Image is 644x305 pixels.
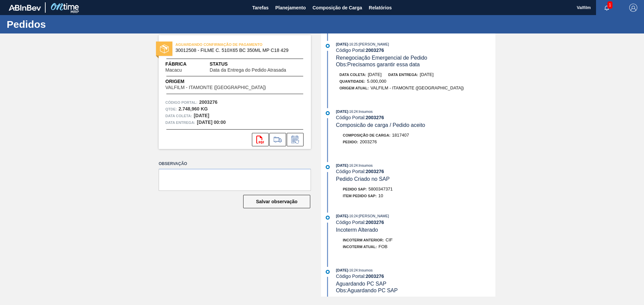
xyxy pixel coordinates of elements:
div: Código Portal: [336,274,495,279]
span: Código Portal: [165,99,198,106]
img: atual [326,111,330,115]
span: [DATE] [336,163,348,167]
span: Pedido SAP: [343,187,367,191]
span: Obs: Aguardando PC SAP [336,288,398,293]
span: : Insumos [358,163,373,167]
span: Pedido Criado no SAP [336,176,390,182]
span: Renegociação Emergencial de Pedido [336,55,427,61]
div: Código Portal: [336,220,495,225]
span: Composição de Carga : [343,133,390,137]
span: Quantidade : [339,79,365,83]
h1: Pedidos [7,20,126,28]
span: Composicão de carga / Pedido aceito [336,122,425,128]
span: Data entrega: [388,73,418,77]
span: Origem Atual: [339,86,369,90]
strong: 2003276 [199,99,218,105]
span: [DATE] [336,109,348,113]
span: AGUARDANDO CONFIRMAÇÃO DE PAGAMENTO [175,41,269,48]
span: Data entrega: [165,119,195,126]
strong: 2003276 [366,274,384,279]
span: [DATE] [336,214,348,218]
span: Fábrica [165,61,203,68]
span: - 16:24 [348,269,358,272]
img: atual [326,44,330,48]
span: Aguardando PC SAP [336,281,386,287]
span: Composição de Carga [313,4,362,12]
span: Origem [165,78,285,85]
img: TNhmsLtSVTkK8tSr43FrP2fwEKptu5GPRR3wAAAABJRU5ErkJggg== [9,5,41,11]
span: Status [210,61,304,68]
div: Código Portal: [336,169,495,174]
label: Observação [159,159,311,169]
span: Data coleta: [339,73,366,77]
strong: 2003276 [366,220,384,225]
span: Tarefas [252,4,269,12]
img: atual [326,165,330,169]
span: - 16:24 [348,164,358,167]
span: Item pedido SAP: [343,194,377,198]
span: Incoterm Atual: [343,245,377,249]
span: Macacu [165,68,182,73]
span: : [PERSON_NAME] [358,42,389,46]
span: 30012508 - FILME C. 510X65 BC 350ML MP C18 429 [175,48,297,53]
div: Código Portal: [336,48,495,53]
span: VALFILM - ITAMONTE ([GEOGRAPHIC_DATA]) [370,85,464,90]
span: : Insumos [358,268,373,272]
span: - 16:24 [348,214,358,218]
span: 5.000,000 [367,79,386,84]
span: Pedido : [343,140,358,144]
span: VALFILM - ITAMONTE ([GEOGRAPHIC_DATA]) [165,85,266,90]
span: [DATE] [336,42,348,46]
span: - 16:25 [348,43,358,46]
span: - 16:24 [348,110,358,113]
span: Qtde : [165,106,177,112]
strong: [DATE] [194,113,209,118]
span: Incoterm Alterado [336,227,378,233]
div: Abrir arquivo PDF [252,133,269,146]
span: [DATE] [336,268,348,272]
span: Data da Entrega do Pedido Atrasada [210,68,286,73]
div: Ir para Composição de Carga [269,133,286,146]
span: FOB [378,244,387,249]
img: atual [326,216,330,220]
div: Informar alteração no pedido [287,133,304,146]
span: [DATE] [420,72,434,77]
span: Obs: Precisamos garantir essa data [336,62,420,67]
span: Data coleta: [165,112,192,119]
div: Código Portal: [336,115,495,120]
span: CIF [385,237,392,242]
span: [DATE] [368,72,382,77]
span: 10 [378,193,383,198]
strong: [DATE] 00:00 [197,120,226,125]
button: Salvar observação [243,195,310,208]
span: Relatórios [369,4,392,12]
strong: 2003276 [366,169,384,174]
span: Planejamento [275,4,306,12]
img: atual [326,270,330,274]
span: 1817407 [392,133,409,138]
span: : [PERSON_NAME] [358,214,389,218]
img: status [160,45,169,53]
span: 1 [607,1,612,9]
span: : Insumos [358,109,373,113]
strong: 2.748,960 KG [178,106,208,111]
strong: 2003276 [366,115,384,120]
img: Logout [629,4,637,12]
span: 5800347371 [369,186,393,192]
span: Incoterm Anterior: [343,238,384,242]
button: Notificações [596,3,618,12]
strong: 2003276 [366,48,384,53]
span: 2003276 [360,139,377,144]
